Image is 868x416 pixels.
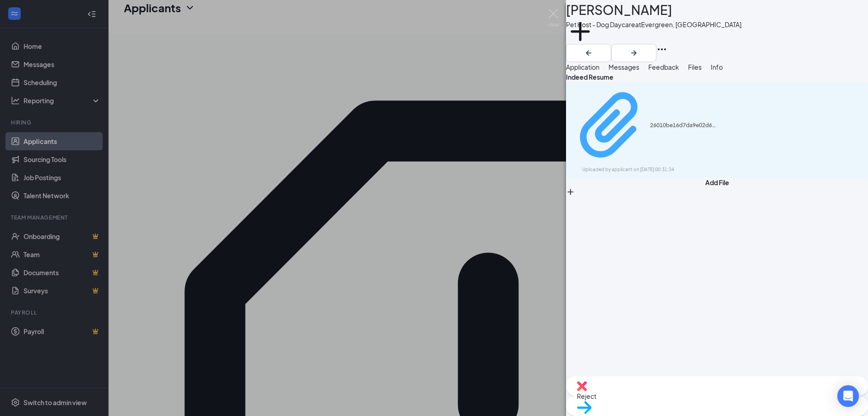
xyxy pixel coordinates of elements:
svg: Paperclip [571,86,650,165]
svg: Plus [566,17,594,46]
div: Uploaded by applicant on [DATE] 00:31:34 [582,166,718,173]
svg: Ellipses [656,44,667,55]
div: Open Intercom Messenger [837,385,859,407]
svg: ArrowLeftNew [583,48,594,58]
button: Add FilePlus [566,177,868,196]
svg: ArrowRight [628,48,639,58]
span: Feedback [648,63,679,71]
div: Indeed Resume [566,72,868,82]
span: Info [711,63,723,71]
div: 26010be16d7da9e02d640213550bee74.pdf [650,122,718,129]
span: Application [566,63,599,71]
button: ArrowLeftNew [566,44,611,62]
span: Reject [577,392,596,400]
span: Messages [609,63,639,71]
button: ArrowRight [611,44,656,62]
span: Files [688,63,702,71]
a: Paperclip26010be16d7da9e02d640213550bee74.pdfUploaded by applicant on [DATE] 00:31:34 [571,86,718,173]
button: PlusAdd a tag [566,17,594,56]
svg: Plus [566,187,575,196]
div: Pet Host - Dog Daycare at Evergreen, [GEOGRAPHIC_DATA] [566,20,741,29]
